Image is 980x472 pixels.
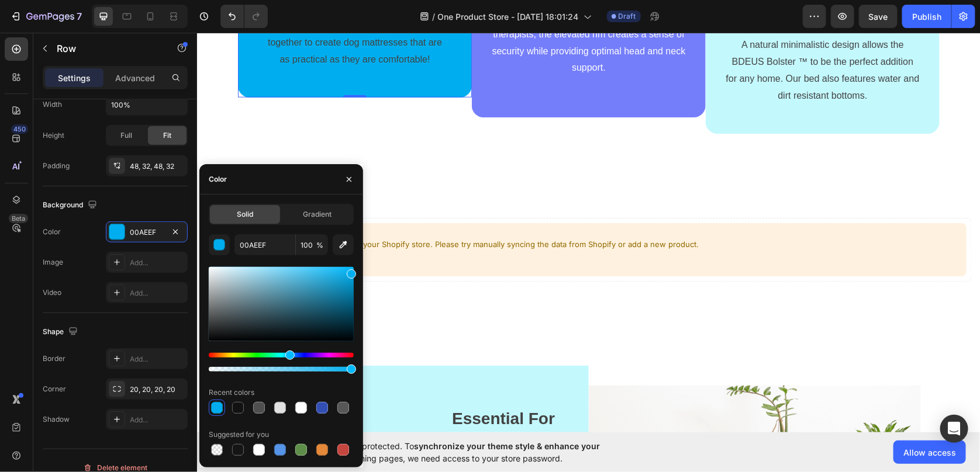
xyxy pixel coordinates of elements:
div: 450 [11,124,28,134]
button: Add product [40,220,89,239]
span: Draft [619,11,636,22]
div: Padding [43,161,70,171]
div: Width [43,99,62,110]
p: Essential For Healthy Growth [192,376,358,419]
button: Allow access [893,440,966,464]
p: We cannot find any products from your Shopify store. Please try manually syncing the data from Sh... [40,206,502,218]
button: Save [859,5,898,28]
span: One Product Store - [DATE] 18:01:24 [438,11,579,23]
div: Undo/Redo [220,5,268,28]
span: Your page is password protected. To when designing pages, we need access to your store password. [272,440,646,464]
input: Eg: FFFFFF [234,234,295,255]
div: Corner [43,384,66,394]
div: Background [43,197,99,213]
button: 7 [5,5,87,28]
div: Open Intercom Messenger [940,415,968,443]
span: Full [120,130,132,141]
div: Publish [912,11,941,23]
div: Add... [130,354,185,365]
div: Border [43,353,65,364]
p: Settings [58,72,91,84]
div: 48, 32, 48, 32 [130,161,185,172]
div: Image [43,257,63,268]
div: Suggested for you [209,429,269,440]
p: Row [57,41,156,55]
div: 20, 20, 20, 20 [130,384,185,395]
p: Can not get product from Shopify [40,195,502,207]
span: Solid [237,209,253,220]
div: 00AEEF [130,227,164,238]
span: / [433,11,436,23]
div: Shape [43,324,80,340]
p: 7 [77,9,82,23]
p: A natural minimalistic design allows the BDEUS Bolster ™ to be the perfect addition for any home.... [529,4,723,71]
div: Video [43,287,61,298]
div: Height [43,130,64,141]
div: Recent colors [209,387,254,398]
input: Auto [106,94,187,115]
span: % [316,240,323,251]
div: Add... [130,258,185,268]
button: Sync from Shopify [94,220,165,239]
span: Save [869,12,888,22]
span: Fit [163,130,171,141]
span: Allow access [903,446,956,459]
div: Color [43,227,61,237]
p: Advanced [115,72,155,84]
div: Shadow [43,414,70,425]
div: Beta [9,214,28,223]
button: Publish [902,5,951,28]
div: Add... [130,415,185,425]
span: Gradient [303,209,332,220]
span: synchronize your theme style & enhance your experience [272,441,600,463]
div: Color [209,174,227,185]
div: Add... [130,288,185,299]
div: Hue [209,353,354,358]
